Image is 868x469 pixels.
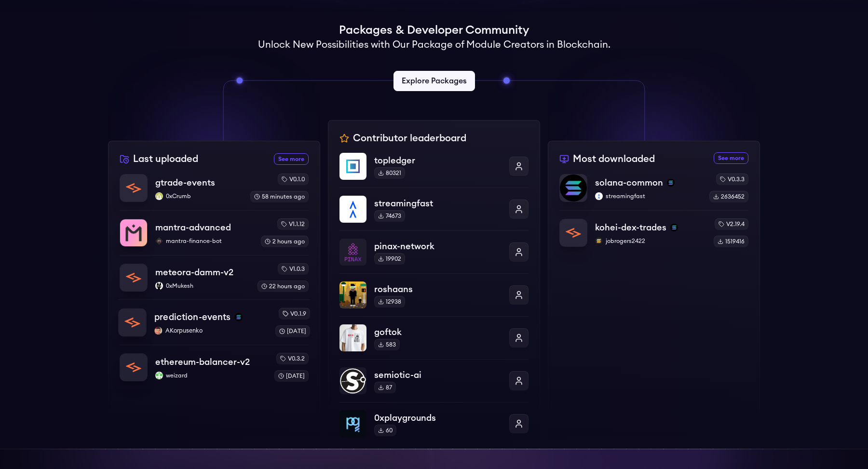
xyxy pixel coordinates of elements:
[560,219,587,246] img: kohei-dex-trades
[339,410,366,437] img: 0xplaygrounds
[118,299,310,345] a: prediction-eventsprediction-eventssolanaAKorpusenkoAKorpusenkov0.1.9[DATE]
[714,152,748,164] a: See more most downloaded packages
[235,313,243,321] img: solana
[374,210,405,222] div: 74673
[258,281,309,292] div: 22 hours ago
[709,191,748,202] div: 2636452
[339,153,529,188] a: topledgertopledger80321
[155,282,250,290] p: 0xMukesh
[120,174,309,210] a: gtrade-eventsgtrade-events0xCrumb0xCrumbv0.1.058 minutes ago
[155,266,233,279] p: meteora-damm-v2
[374,253,405,265] div: 19902
[155,192,243,200] p: 0xCrumb
[374,325,502,339] p: goftok
[250,191,309,202] div: 58 minutes ago
[120,255,309,300] a: meteora-damm-v2meteora-damm-v20xMukesh0xMukeshv1.0.322 hours ago
[120,219,147,246] img: mantra-advanced
[120,345,309,382] a: ethereum-balancer-v2ethereum-balancer-v2weizardweizardv0.3.2[DATE]
[374,197,502,210] p: streamingfast
[154,327,162,335] img: AKorpusenko
[670,224,678,231] img: solana
[374,296,405,308] div: 12938
[374,154,502,167] p: topledger
[155,221,231,234] p: mantra-advanced
[155,282,163,290] img: 0xMukesh
[595,192,702,200] p: streamingfast
[155,355,250,369] p: ethereum-balancer-v2
[559,210,748,247] a: kohei-dex-tradeskohei-dex-tradessolanajobrogers2422jobrogers2422v2.19.41519416
[339,153,366,180] img: topledger
[339,402,529,437] a: 0xplaygrounds0xplaygrounds60
[258,38,610,52] h2: Unlock New Possibilities with Our Package of Module Creators in Blockchain.
[155,192,163,200] img: 0xCrumb
[155,372,163,379] img: weizard
[120,174,147,201] img: gtrade-events
[374,282,502,296] p: roshaans
[154,310,231,324] p: prediction-events
[715,218,748,230] div: v2.19.4
[374,167,405,179] div: 80321
[120,354,147,381] img: ethereum-balancer-v2
[275,325,310,337] div: [DATE]
[339,196,366,223] img: streamingfast
[120,210,309,255] a: mantra-advancedmantra-advancedmantra-finance-botmantra-finance-botv1.1.122 hours ago
[339,324,366,351] img: goftok
[595,237,603,245] img: jobrogers2422
[374,382,396,393] div: 87
[595,192,603,200] img: streamingfast
[155,176,215,189] p: gtrade-events
[339,23,529,38] h1: Packages & Developer Community
[595,176,663,189] p: solana-common
[339,281,366,308] img: roshaans
[278,263,309,275] div: v1.0.3
[716,174,748,185] div: v0.3.3
[374,425,396,436] div: 60
[274,370,309,382] div: [DATE]
[274,153,309,165] a: See more recently uploaded packages
[154,327,267,335] p: AKorpusenko
[339,359,529,402] a: semiotic-aisemiotic-ai87
[339,188,529,230] a: streamingfaststreamingfast74673
[595,221,666,234] p: kohei-dex-trades
[339,316,529,359] a: goftokgoftok583
[374,339,400,350] div: 583
[393,71,475,91] a: Explore Packages
[339,273,529,316] a: roshaansroshaans12938
[667,179,675,187] img: solana
[374,411,502,425] p: 0xplaygrounds
[374,368,502,382] p: semiotic-ai
[339,230,529,273] a: pinax-networkpinax-network19902
[595,237,706,245] p: jobrogers2422
[560,174,587,201] img: solana-common
[339,239,366,266] img: pinax-network
[261,236,309,247] div: 2 hours ago
[119,309,146,336] img: prediction-events
[277,218,309,230] div: v1.1.12
[155,237,163,245] img: mantra-finance-bot
[276,353,309,364] div: v0.3.2
[339,367,366,394] img: semiotic-ai
[155,372,267,379] p: weizard
[559,174,748,210] a: solana-commonsolana-commonsolanastreamingfaststreamingfastv0.3.32636452
[374,240,502,253] p: pinax-network
[120,264,147,291] img: meteora-damm-v2
[279,308,310,320] div: v0.1.9
[278,174,309,185] div: v0.1.0
[155,237,253,245] p: mantra-finance-bot
[714,236,748,247] div: 1519416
